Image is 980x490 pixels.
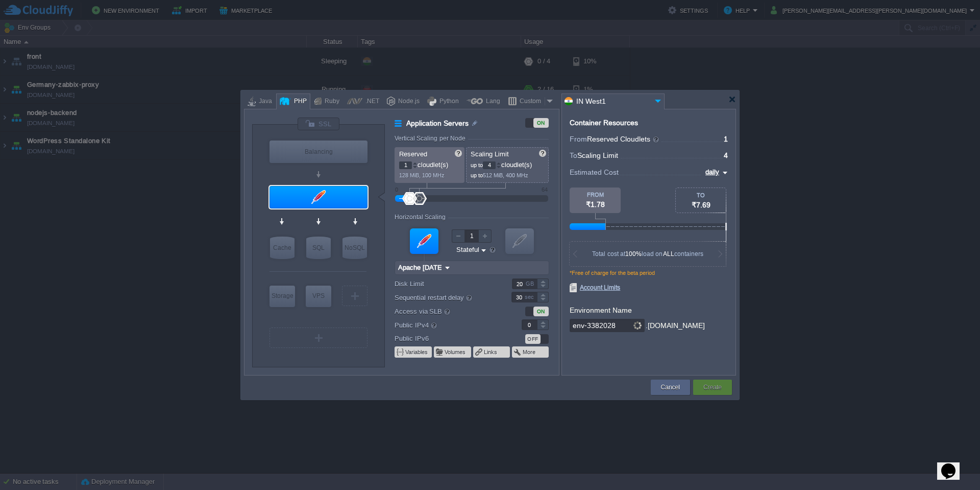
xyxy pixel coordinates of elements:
[405,348,429,356] button: Variables
[395,333,498,344] label: Public IPv6
[937,449,970,480] iframe: chat widget
[269,286,295,306] div: Storage
[471,172,483,178] span: up to
[395,214,448,221] div: Horizontal Scaling
[395,292,498,303] label: Sequential restart delay
[483,172,528,178] span: 512 MiB, 400 MHz
[342,237,367,259] div: NoSQL Databases
[724,135,728,143] span: 1
[342,286,367,306] div: Create New Layer
[399,172,445,178] span: 128 MiB, 100 MHz
[399,150,427,158] span: Reserved
[306,237,331,259] div: SQL Databases
[269,141,367,163] div: Balancing
[395,186,398,193] div: 0
[525,292,536,302] div: sec
[306,237,331,259] div: SQL
[570,119,638,127] div: Container Resources
[471,162,483,168] span: up to
[533,118,549,128] div: ON
[306,286,331,307] div: Elastic VPS
[484,348,498,356] button: Links
[570,270,728,283] div: *Free of charge for the beta period
[724,151,728,159] span: 4
[570,192,621,198] div: FROM
[269,328,367,348] div: Create New Layer
[270,237,295,259] div: Cache
[533,307,549,316] div: ON
[399,158,461,169] p: cloudlet(s)
[471,150,509,158] span: Scaling Limit
[306,286,331,306] div: VPS
[322,94,339,109] div: Ruby
[362,94,379,109] div: .NET
[395,306,498,317] label: Access via SLB
[517,94,545,109] div: Custom
[692,201,710,209] span: ₹7.69
[269,141,367,163] div: Load Balancer
[445,348,467,356] button: Volumes
[676,192,726,198] div: TO
[342,237,367,259] div: NoSQL
[525,334,541,344] div: OFF
[291,94,307,109] div: PHP
[395,319,498,331] label: Public IPv4
[542,186,548,193] div: 64
[269,286,295,307] div: Storage Containers
[570,135,587,143] span: From
[471,158,545,169] p: cloudlet(s)
[570,283,620,292] span: Account Limits
[646,319,705,333] div: .[DOMAIN_NAME]
[570,306,632,314] label: Environment Name
[256,94,272,109] div: Java
[570,151,577,159] span: To
[523,348,536,356] button: More
[395,278,498,289] label: Disk Limit
[703,382,722,392] button: Create
[570,167,619,178] span: Estimated Cost
[436,94,459,109] div: Python
[586,200,605,208] span: ₹1.78
[483,94,500,109] div: Lang
[395,135,468,142] div: Vertical Scaling per Node
[269,186,367,208] div: Application Servers
[526,279,536,289] div: GB
[587,135,660,143] span: Reserved Cloudlets
[395,94,420,109] div: Node.js
[661,382,680,392] button: Cancel
[577,151,618,159] span: Scaling Limit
